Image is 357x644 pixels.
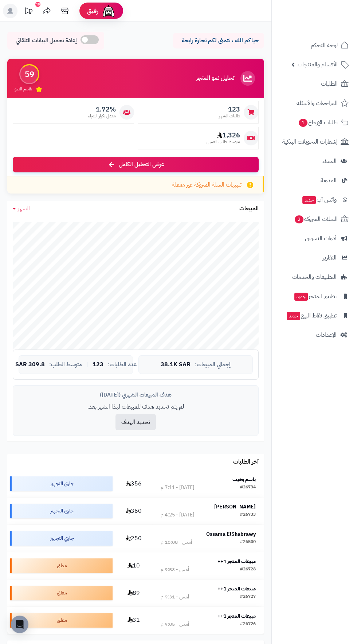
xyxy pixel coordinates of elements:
strong: مبيعات المتجر 1++ [217,612,256,620]
div: #26733 [240,511,256,519]
span: إجمالي المبيعات: [195,362,231,368]
div: #26734 [240,484,256,491]
span: لوحة التحكم [311,40,338,50]
img: ai-face.png [101,4,116,18]
div: Open Intercom Messenger [11,616,28,633]
a: الشهر [13,204,30,213]
span: الأقسام والمنتجات [298,59,338,70]
td: 89 [115,579,152,606]
button: تحديد الهدف [115,414,156,430]
span: 123 [93,362,103,368]
span: متوسط طلب العميل [207,139,240,145]
div: #26500 [240,539,256,546]
strong: مبيعات المتجر 1++ [217,558,256,565]
span: تطبيق نقاط البيع [286,311,337,321]
span: 2 [295,215,303,223]
img: logo-2.png [307,19,350,34]
a: إشعارات التحويلات البنكية [276,133,353,151]
div: معلق [10,586,113,600]
p: حياكم الله ، نتمنى لكم تجارة رابحة [178,36,259,45]
span: السلات المتروكة [294,214,338,224]
a: وآتس آبجديد [276,191,353,208]
span: المراجعات والأسئلة [297,98,338,108]
a: المراجعات والأسئلة [276,94,353,112]
span: 309.8 SAR [15,362,45,368]
span: 1,326 [207,131,240,139]
a: المدونة [276,172,353,189]
div: جاري التجهيز [10,476,113,491]
td: 250 [115,525,152,552]
div: أمس - 9:31 م [161,593,189,601]
span: | [86,362,88,367]
div: أمس - 10:08 م [161,539,192,546]
span: الطلبات [321,79,338,89]
span: عرض التحليل الكامل [119,160,164,169]
span: رفيق [87,7,98,15]
a: عرض التحليل الكامل [13,157,259,172]
a: العملاء [276,152,353,170]
div: [DATE] - 4:25 م [161,511,194,519]
a: تطبيق المتجرجديد [276,288,353,305]
div: أمس - 9:53 م [161,566,189,573]
td: 31 [115,607,152,634]
a: تطبيق نقاط البيعجديد [276,307,353,324]
span: أدوات التسويق [305,233,337,243]
span: عدد الطلبات: [108,362,137,368]
a: لوحة التحكم [276,36,353,54]
span: 38.1K SAR [161,362,191,368]
a: الإعدادات [276,326,353,344]
div: أمس - 9:05 م [161,621,189,628]
div: معلق [10,558,113,573]
strong: مبيعات المتجر 1++ [217,585,256,593]
div: جاري التجهيز [10,504,113,518]
div: جاري التجهيز [10,531,113,546]
div: [DATE] - 7:11 م [161,484,194,491]
a: الطلبات [276,75,353,93]
a: السلات المتروكة2 [276,210,353,228]
div: #26727 [240,593,256,601]
span: تطبيق المتجر [294,291,337,301]
h3: المبيعات [239,206,259,212]
span: معدل تكرار الشراء [88,113,116,119]
span: الشهر [18,204,30,213]
a: تحديثات المنصة [19,4,38,20]
div: 10 [35,2,40,7]
h3: تحليل نمو المتجر [196,75,234,82]
span: المدونة [321,175,337,186]
a: طلبات الإرجاع1 [276,114,353,131]
span: جديد [302,196,316,204]
span: وآتس آب [302,195,337,205]
span: جديد [287,312,300,320]
p: لم يتم تحديد هدف للمبيعات لهذا الشهر بعد. [19,403,253,411]
h3: آخر الطلبات [233,459,259,465]
span: إعادة تحميل البيانات التلقائي [16,36,77,45]
a: أدوات التسويق [276,230,353,247]
span: إشعارات التحويلات البنكية [282,137,338,147]
strong: باسم بخيت [232,476,256,483]
span: 123 [219,105,240,113]
div: #26726 [240,621,256,628]
strong: Ossama ElShabrawy [206,530,256,538]
strong: [PERSON_NAME] [214,503,256,511]
span: تقييم النمو [15,86,32,92]
span: التطبيقات والخدمات [292,272,337,282]
td: 356 [115,470,152,497]
div: هدف المبيعات الشهري ([DATE]) [19,391,253,399]
span: طلبات الشهر [219,113,240,119]
span: الإعدادات [316,330,337,340]
span: طلبات الإرجاع [298,117,338,128]
span: تنبيهات السلة المتروكة غير مفعلة [172,181,242,189]
a: التطبيقات والخدمات [276,268,353,286]
span: العملاء [322,156,337,166]
a: التقارير [276,249,353,266]
td: 360 [115,497,152,524]
div: معلق [10,613,113,628]
span: متوسط الطلب: [49,362,82,368]
span: جديد [294,293,308,301]
span: التقارير [323,253,337,263]
span: 1 [299,119,307,127]
td: 10 [115,552,152,579]
div: #26728 [240,566,256,573]
span: 1.72% [88,105,116,113]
